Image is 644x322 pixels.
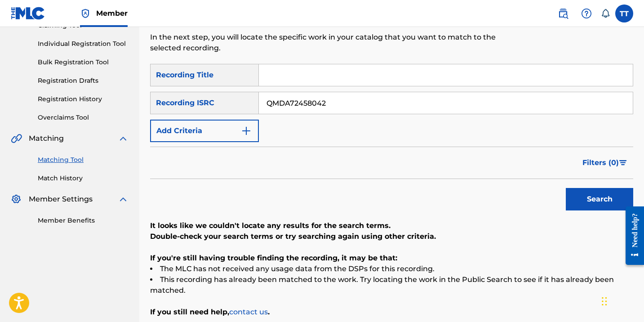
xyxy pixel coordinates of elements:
img: search [558,8,568,19]
a: Bulk Registration Tool [38,58,129,67]
p: Double-check your search terms or try searching again using other criteria. [150,231,633,242]
span: Member [96,8,128,18]
a: Match History [38,174,129,183]
div: User Menu [615,4,633,22]
img: 9d2ae6d4665cec9f34b9.svg [241,125,252,136]
span: Filters ( 0 ) [582,157,619,168]
div: Notifications [601,9,610,18]
span: Member Settings [29,194,93,205]
a: contact us [229,308,268,316]
p: It looks like we couldn't locate any results for the search terms. [150,220,633,231]
img: filter [619,160,627,165]
iframe: Chat Widget [599,279,644,322]
img: MLC Logo [11,7,45,20]
div: Help [577,4,595,22]
a: Public Search [554,4,572,22]
a: Registration History [38,94,129,104]
span: Matching [29,133,64,144]
a: Individual Registration Tool [38,39,129,49]
a: Member Benefits [38,216,129,225]
img: expand [118,133,129,144]
li: This recording has already been matched to the work. Try locating the work in the Public Search t... [150,274,633,296]
img: Member Settings [11,194,22,205]
button: Search [566,188,633,210]
a: Overclaims Tool [38,113,129,122]
button: Add Criteria [150,120,259,142]
a: Registration Drafts [38,76,129,85]
p: If you're still having trouble finding the recording, it may be that: [150,253,633,264]
img: expand [118,194,129,205]
div: Drag [602,288,607,315]
p: In the next step, you will locate the specific work in your catalog that you want to match to the... [150,32,522,54]
button: Filters (0) [577,152,633,174]
img: help [581,8,592,19]
img: Matching [11,133,22,144]
iframe: Resource Center [619,199,644,272]
a: Matching Tool [38,155,129,165]
p: If you still need help, . [150,307,633,318]
li: The MLC has not received any usage data from the DSPs for this recording. [150,264,633,274]
form: Search Form [150,64,633,215]
img: Top Rightsholder [80,8,91,19]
